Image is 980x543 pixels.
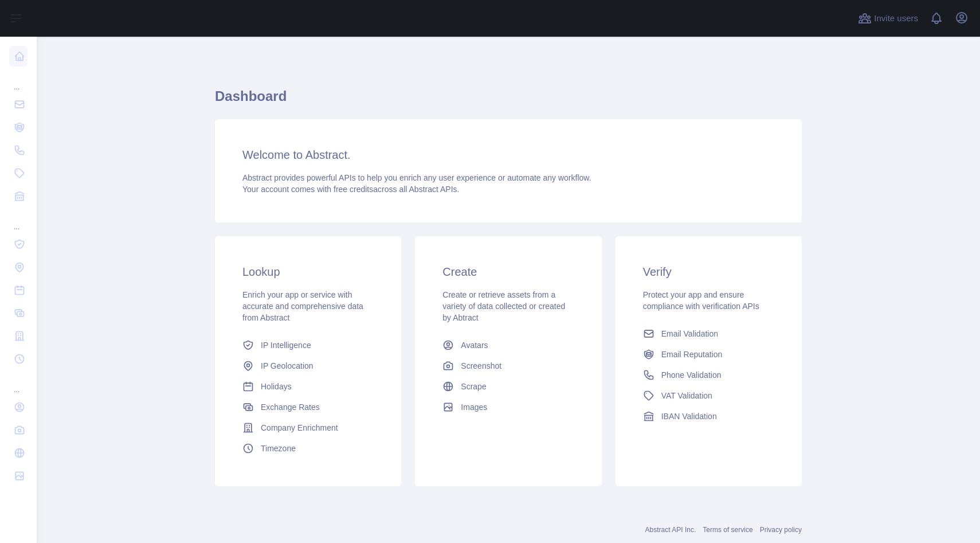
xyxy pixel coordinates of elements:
[238,376,378,397] a: Holidays
[638,406,779,427] a: IBAN Validation
[242,185,459,194] span: Your account comes with across all Abstract APIs.
[238,417,378,438] a: Company Enrichment
[703,526,752,534] a: Terms of service
[661,411,717,422] span: IBAN Validation
[242,264,374,280] h3: Lookup
[643,264,774,280] h3: Verify
[661,369,722,381] span: Phone Validation
[438,335,578,356] a: Avatars
[442,290,565,322] span: Create or retrieve assets from a variety of data collected or created by Abtract
[242,173,591,182] span: Abstract provides powerful APIs to help you enrich any user experience or automate any workflow.
[661,328,718,339] span: Email Validation
[261,401,320,413] span: Exchange Rates
[461,339,488,351] span: Avatars
[238,356,378,376] a: IP Geolocation
[638,344,779,365] a: Email Reputation
[442,264,574,280] h3: Create
[334,185,373,194] span: free credits
[661,390,712,401] span: VAT Validation
[874,12,918,25] span: Invite users
[438,397,578,417] a: Images
[261,381,292,392] span: Holidays
[638,365,779,385] a: Phone Validation
[461,401,487,413] span: Images
[461,360,501,372] span: Screenshot
[760,526,802,534] a: Privacy policy
[238,438,378,459] a: Timezone
[643,290,759,311] span: Protect your app and ensure compliance with verification APIs
[638,385,779,406] a: VAT Validation
[9,372,28,394] div: ...
[261,339,311,351] span: IP Intelligence
[242,290,363,322] span: Enrich your app or service with accurate and comprehensive data from Abstract
[261,443,296,454] span: Timezone
[238,397,378,417] a: Exchange Rates
[438,356,578,376] a: Screenshot
[461,381,486,392] span: Scrape
[9,209,28,232] div: ...
[261,422,338,433] span: Company Enrichment
[238,335,378,356] a: IP Intelligence
[438,376,578,397] a: Scrape
[661,349,723,360] span: Email Reputation
[645,526,696,534] a: Abstract API Inc.
[856,9,920,28] button: Invite users
[242,147,774,163] h3: Welcome to Abstract.
[9,69,28,92] div: ...
[215,87,802,115] h1: Dashboard
[638,323,779,344] a: Email Validation
[261,360,313,372] span: IP Geolocation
